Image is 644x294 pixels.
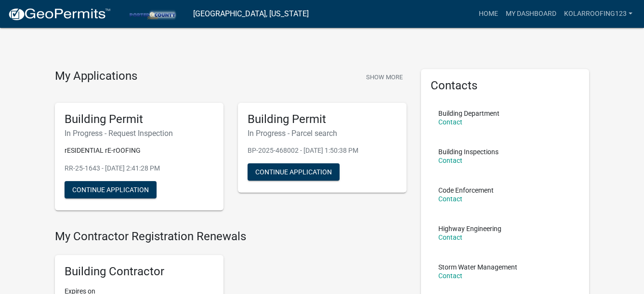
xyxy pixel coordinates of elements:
[362,69,407,85] button: Show More
[65,129,214,138] h6: In Progress - Request Inspection
[65,112,214,126] h5: Building Permit
[65,181,157,198] button: Continue Application
[65,163,214,173] p: RR-25-1643 - [DATE] 2:41:28 PM
[475,5,502,23] a: Home
[118,7,185,20] img: Porter County, Indiana
[65,265,214,279] h5: Building Contractor
[438,118,462,126] a: Contact
[560,5,636,23] a: kolarroofing123
[65,146,214,156] p: rESIDENTIAL rE-rOOFING
[248,146,397,156] p: BP-2025-468002 - [DATE] 1:50:38 PM
[193,6,309,22] a: [GEOGRAPHIC_DATA], [US_STATE]
[248,129,397,138] h6: In Progress - Parcel search
[438,264,517,270] p: Storm Water Management
[438,148,499,155] p: Building Inspections
[248,163,340,181] button: Continue Application
[431,79,580,93] h5: Contacts
[438,225,501,232] p: Highway Engineering
[55,230,407,244] h4: My Contractor Registration Renewals
[502,5,560,23] a: My Dashboard
[438,157,462,164] a: Contact
[438,110,499,117] p: Building Department
[438,195,462,203] a: Contact
[55,69,137,84] h4: My Applications
[438,272,462,280] a: Contact
[438,233,462,241] a: Contact
[438,187,494,194] p: Code Enforcement
[248,112,397,126] h5: Building Permit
